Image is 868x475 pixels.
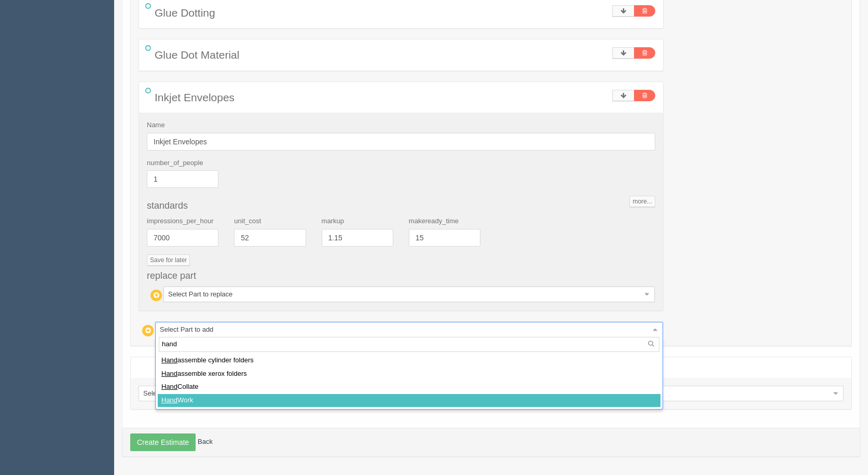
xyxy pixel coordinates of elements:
[158,368,660,381] div: assemble xerox folders
[161,356,177,364] span: Hand
[161,383,177,390] span: Hand
[158,354,660,368] div: assemble cylinder folders
[161,396,177,404] span: Hand
[161,370,177,377] span: Hand
[158,394,660,408] div: Work
[158,381,660,394] div: Collate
